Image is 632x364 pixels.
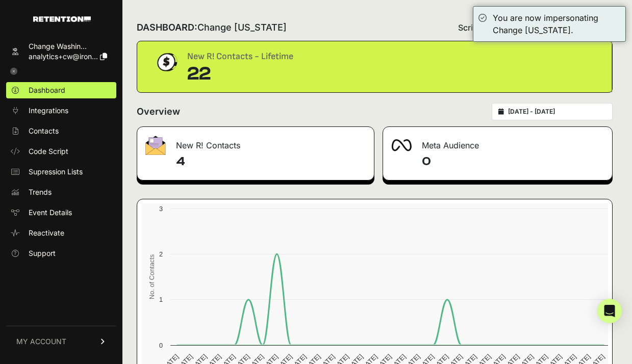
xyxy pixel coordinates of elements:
div: You are now impersonating Change [US_STATE]. [493,12,620,36]
h2: DASHBOARD: [137,20,287,35]
text: 1 [159,296,163,303]
text: 2 [159,250,163,258]
text: 3 [159,205,163,213]
h4: 4 [176,153,366,170]
h4: 0 [422,153,604,170]
div: New R! Contacts [137,127,374,158]
a: Contacts [6,123,116,139]
a: Support [6,245,116,262]
div: Open Intercom Messenger [597,299,622,323]
img: Retention.com [33,16,91,22]
text: No. of Contacts [148,254,156,299]
img: dollar-coin-05c43ed7efb7bc0c12610022525b4bbbb207c7efeef5aecc26f025e68dcafac9.png [154,49,179,75]
span: Support [29,248,56,258]
a: Trends [6,184,116,200]
a: Dashboard [6,82,116,98]
span: Change [US_STATE] [197,22,287,33]
span: analytics+cw@iron... [29,52,98,61]
img: fa-envelope-19ae18322b30453b285274b1b8af3d052b27d846a4fbe8435d1a52b978f639a2.png [145,136,166,155]
a: MY ACCOUNT [6,326,116,357]
span: Contacts [29,126,59,136]
a: Change Washin... analytics+cw@iron... [6,38,116,65]
text: 0 [159,342,163,349]
div: New R! Contacts - Lifetime [187,49,293,64]
h2: Overview [137,105,180,119]
span: MY ACCOUNT [16,336,66,347]
span: Reactivate [29,228,64,238]
div: Change Washin... [29,41,107,51]
span: Trends [29,187,52,197]
a: Supression Lists [6,164,116,180]
img: fa-meta-2f981b61bb99beabf952f7030308934f19ce035c18b003e963880cc3fabeebb7.png [391,139,412,151]
a: Event Details [6,204,116,221]
span: Integrations [29,106,68,116]
div: Meta Audience [383,127,613,158]
span: Supression Lists [29,167,83,177]
a: Reactivate [6,225,116,241]
span: Code Script [29,146,68,157]
span: Script status [458,21,507,34]
div: 22 [187,64,293,84]
a: Integrations [6,102,116,119]
a: Code Script [6,143,116,160]
span: Dashboard [29,85,65,95]
span: Event Details [29,207,72,218]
